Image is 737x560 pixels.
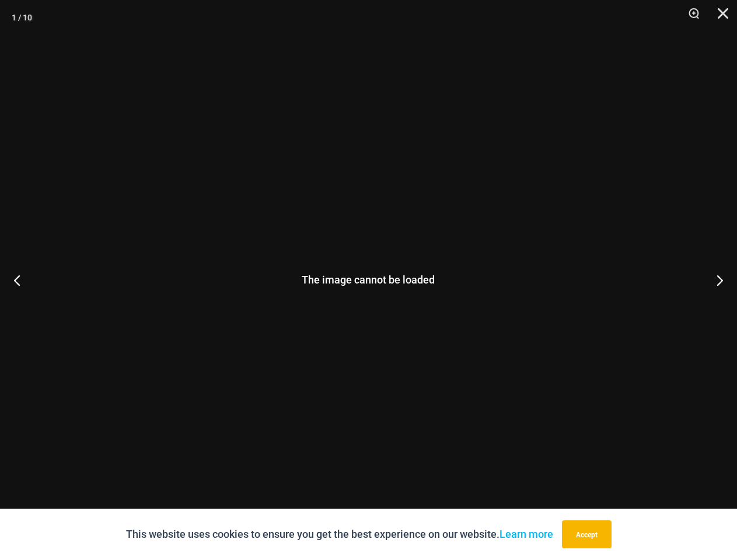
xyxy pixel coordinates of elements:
[302,275,435,285] div: The image cannot be loaded
[562,520,612,548] button: Accept
[693,251,737,309] button: Next
[500,528,553,540] a: Learn more
[126,526,553,543] p: This website uses cookies to ensure you get the best experience on our website.
[12,9,32,26] div: 1 / 10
